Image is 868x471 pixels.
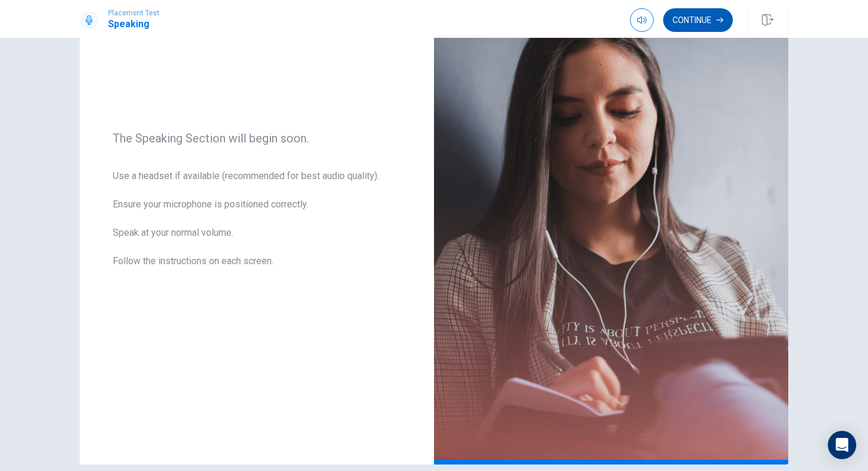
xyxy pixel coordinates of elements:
[108,9,159,17] span: Placement Test
[663,8,733,32] button: Continue
[828,431,856,459] div: Open Intercom Messenger
[113,131,401,145] span: The Speaking Section will begin soon.
[108,17,159,31] h1: Speaking
[113,169,401,282] span: Use a headset if available (recommended for best audio quality). Ensure your microphone is positi...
